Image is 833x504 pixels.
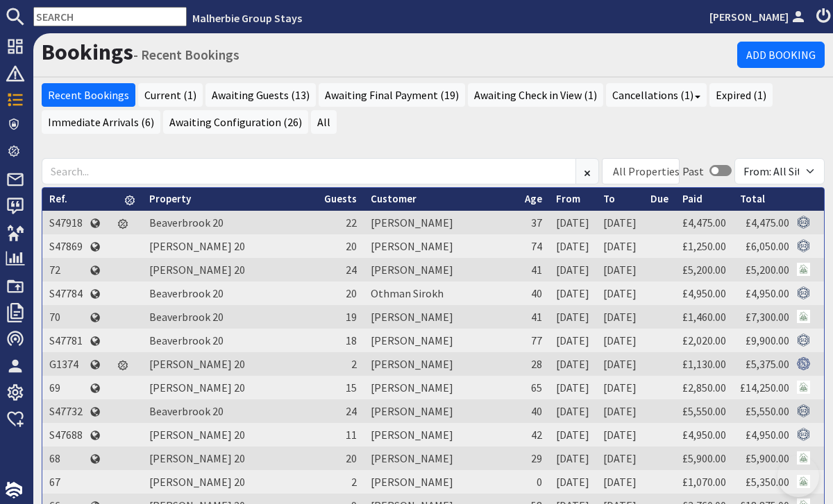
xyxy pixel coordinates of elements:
a: [PERSON_NAME] 20 [149,428,245,442]
img: Referer: Group Stays [797,357,810,370]
a: £5,550.00 [682,404,726,418]
a: Awaiting Final Payment (19) [319,83,465,107]
img: Referer: Malherbie Group Stays [797,381,810,394]
span: 22 [346,216,357,229]
td: S47688 [42,423,90,446]
td: [DATE] [596,281,643,305]
a: £4,475.00 [682,216,726,229]
a: Paid [682,192,702,205]
td: 74 [518,234,549,258]
a: [PERSON_NAME] 20 [149,357,245,371]
td: 40 [518,399,549,423]
td: [DATE] [549,399,596,423]
td: [DATE] [549,352,596,376]
td: [PERSON_NAME] [364,376,518,399]
a: Bookings [42,38,133,66]
td: [DATE] [596,234,643,258]
a: Malherbie Group Stays [192,11,302,25]
a: £1,130.00 [682,357,726,371]
a: £1,070.00 [682,475,726,489]
td: [DATE] [596,329,643,352]
td: 40 [518,281,549,305]
td: [DATE] [549,234,596,258]
a: £5,375.00 [746,357,789,371]
a: £4,950.00 [746,428,789,442]
td: [DATE] [596,211,643,234]
img: Referer: Malherbie Group Stays [797,263,810,276]
td: [PERSON_NAME] [364,399,518,423]
img: Referer: Malherbie Group Stays [797,451,810,464]
a: [PERSON_NAME] 20 [149,263,245,277]
a: £5,200.00 [682,263,726,277]
a: Beaverbrook 20 [149,286,224,300]
img: Referer: Malherbie Group Stays [797,310,810,323]
td: [DATE] [596,399,643,423]
a: Guests [324,192,357,205]
a: Expired (1) [709,83,773,107]
td: [DATE] [596,423,643,446]
a: Current (1) [138,83,203,107]
a: Beaverbrook 20 [149,333,224,347]
a: £5,550.00 [746,404,789,418]
td: 77 [518,329,549,352]
td: G1374 [42,352,90,376]
td: [PERSON_NAME] [364,423,518,446]
small: - Recent Bookings [133,46,239,63]
td: [PERSON_NAME] [364,446,518,470]
td: [DATE] [549,423,596,446]
a: Age [525,192,542,205]
a: Immediate Arrivals (6) [42,110,160,134]
a: £2,020.00 [682,333,726,347]
td: 41 [518,258,549,281]
a: Cancellations (1) [606,83,707,107]
a: £14,250.00 [740,381,789,394]
td: [PERSON_NAME] [364,211,518,234]
input: SEARCH [33,7,187,26]
span: 2 [351,475,357,489]
a: £1,460.00 [682,310,726,324]
a: Beaverbrook 20 [149,310,224,324]
td: 65 [518,376,549,399]
td: 41 [518,305,549,329]
a: [PERSON_NAME] [709,8,808,25]
span: 15 [346,381,357,394]
td: [DATE] [596,446,643,470]
td: [DATE] [596,470,643,494]
td: [DATE] [549,329,596,352]
a: To [603,192,615,205]
a: Awaiting Check in View (1) [468,83,603,107]
a: £4,950.00 [746,286,789,300]
td: [DATE] [596,258,643,281]
td: [DATE] [549,281,596,305]
a: £5,200.00 [746,263,789,277]
td: 42 [518,423,549,446]
td: 0 [518,470,549,494]
td: [DATE] [549,470,596,494]
a: Property [149,192,191,205]
span: 20 [346,239,357,253]
td: 70 [42,305,90,329]
td: 28 [518,352,549,376]
td: [PERSON_NAME] [364,470,518,494]
td: [PERSON_NAME] [364,329,518,352]
td: 37 [518,211,549,234]
a: £5,350.00 [746,475,789,489]
td: 69 [42,376,90,399]
a: £5,900.00 [682,451,726,465]
span: 11 [346,428,357,442]
iframe: Toggle Customer Support [777,455,819,497]
img: staytech_i_w-64f4e8e9ee0a9c174fd5317b4b171b261742d2d393467e5bdba4413f4f884c10.svg [6,482,22,498]
a: £1,250.00 [682,239,726,253]
a: Ref. [49,192,67,205]
td: [DATE] [549,376,596,399]
a: £9,900.00 [746,333,789,347]
div: Past [682,163,704,180]
a: [PERSON_NAME] 20 [149,239,245,253]
span: 18 [346,333,357,347]
input: Search... [42,158,576,184]
a: Awaiting Guests (13) [205,83,316,107]
td: S47869 [42,234,90,258]
th: Due [643,188,675,211]
a: £6,050.00 [746,239,789,253]
td: [DATE] [596,352,643,376]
